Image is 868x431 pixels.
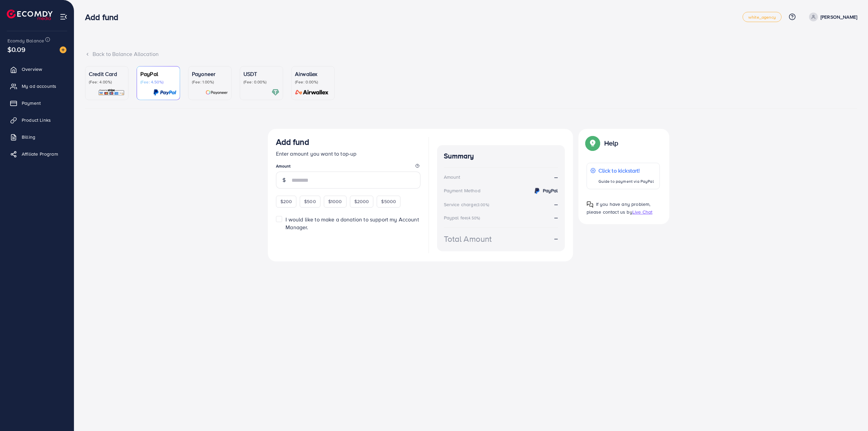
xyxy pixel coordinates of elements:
span: $500 [304,198,316,205]
p: (Fee: 1.00%) [192,79,228,85]
strong: -- [554,214,558,221]
span: Live Chat [632,209,652,215]
p: Guide to payment via PayPal [598,177,654,185]
img: credit [533,187,541,195]
h3: Add fund [276,137,309,147]
img: Popup guide [587,201,593,208]
span: $0.09 [7,44,25,54]
strong: PayPal [543,187,558,194]
strong: -- [554,200,558,208]
a: Payment [5,96,69,110]
a: [PERSON_NAME] [806,13,857,21]
p: USDT [243,70,279,78]
p: (Fee: 4.00%) [89,79,125,85]
div: Back to Balance Allocation [85,50,857,58]
div: Payment Method [444,187,480,194]
img: menu [60,13,67,21]
span: $200 [280,198,292,205]
p: (Fee: 0.00%) [295,79,331,85]
a: Overview [5,62,69,76]
a: white_agency [743,12,782,22]
p: Airwallex [295,70,331,78]
div: Total Amount [444,233,492,245]
img: Popup guide [587,137,599,149]
span: $1000 [328,198,342,205]
strong: -- [554,173,558,181]
img: card [153,89,176,96]
h4: Summary [444,152,558,160]
span: My ad accounts [22,83,56,90]
div: Service charge [444,201,491,208]
span: $5000 [381,198,396,205]
p: [PERSON_NAME] [821,13,857,21]
legend: Amount [276,163,420,172]
small: (4.50%) [467,215,480,221]
img: image [60,46,66,53]
p: PayPal [140,70,176,78]
div: Paypal fee [444,214,482,221]
span: Overview [22,66,42,73]
a: Billing [5,130,69,144]
h3: Add fund [85,12,124,22]
span: Billing [22,134,35,140]
a: Affiliate Program [5,147,69,161]
img: card [272,89,279,96]
span: Payment [22,100,41,106]
a: My ad accounts [5,79,69,93]
p: (Fee: 4.50%) [140,79,176,85]
span: Affiliate Program [22,151,58,157]
span: If you have any problem, please contact us by [587,201,651,215]
span: white_agency [748,15,776,19]
img: card [98,89,125,96]
p: Credit Card [89,70,125,78]
p: Click to kickstart! [598,166,654,175]
div: Amount [444,174,460,180]
strong: -- [554,235,558,242]
span: Ecomdy Balance [7,37,44,44]
img: card [293,89,331,96]
img: card [205,89,228,96]
img: logo [7,9,53,20]
p: Help [604,139,618,147]
p: (Fee: 0.00%) [243,79,279,85]
iframe: Chat [839,400,863,426]
p: Payoneer [192,70,228,78]
p: Enter amount you want to top-up [276,150,420,158]
span: Product Links [22,117,51,123]
a: Product Links [5,113,69,127]
span: I would like to make a donation to support my Account Manager. [285,216,419,231]
small: (3.00%) [476,202,489,208]
span: $2000 [354,198,369,205]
